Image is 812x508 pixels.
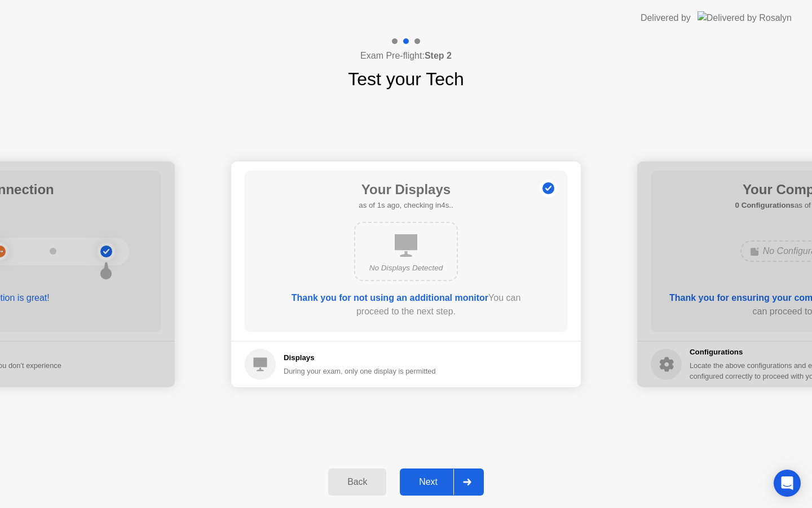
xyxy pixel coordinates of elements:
[277,291,535,318] div: You can proceed to the next step.
[292,293,488,303] b: Thank you for not using an additional monitor
[328,468,386,496] button: Back
[400,468,484,496] button: Next
[359,200,453,211] h5: as of 1s ago, checking in4s..
[774,470,801,497] div: Open Intercom Messenger
[360,49,452,63] h4: Exam Pre-flight:
[425,51,452,60] b: Step 2
[348,65,464,93] h1: Test your Tech
[332,477,383,487] div: Back
[359,179,453,200] h1: Your Displays
[364,262,448,274] div: No Displays Detected
[403,477,453,487] div: Next
[284,366,436,376] div: During your exam, only one display is permitted
[284,352,436,364] h5: Displays
[698,11,792,24] img: Delivered by Rosalyn
[641,11,691,25] div: Delivered by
